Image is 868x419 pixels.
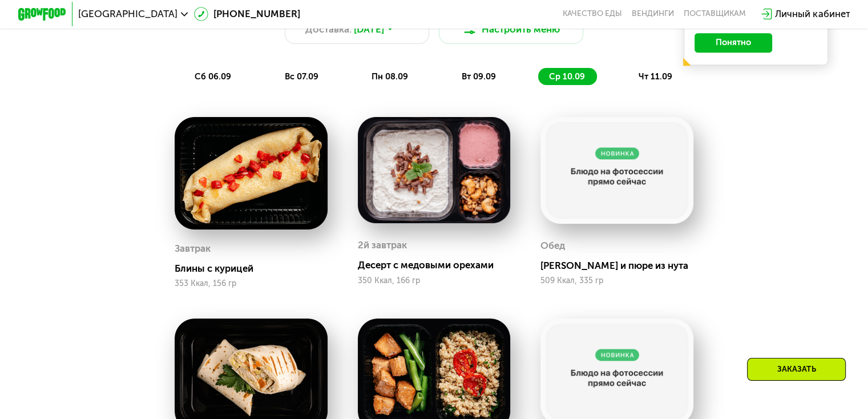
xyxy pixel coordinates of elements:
[358,276,511,285] div: 350 Ккал, 166 гр
[747,358,846,381] div: Заказать
[175,279,328,288] div: 353 Ккал, 156 гр
[195,71,231,82] span: сб 06.09
[285,71,318,82] span: вс 07.09
[372,71,408,82] span: пн 08.09
[358,259,520,271] div: Десерт с медовыми орехами
[775,7,850,21] div: Личный кабинет
[462,71,496,82] span: вт 09.09
[354,22,384,37] span: [DATE]
[639,71,672,82] span: чт 11.09
[540,276,693,285] div: 509 Ккал, 335 гр
[695,33,772,53] button: Понятно
[175,240,211,258] div: Завтрак
[305,22,352,37] span: Доставка:
[175,263,337,275] div: Блины с курицей
[439,15,584,44] button: Настроить меню
[540,237,565,255] div: Обед
[540,260,703,272] div: [PERSON_NAME] и пюре из нута
[549,71,585,82] span: ср 10.09
[194,7,300,21] a: [PHONE_NUMBER]
[358,236,407,255] div: 2й завтрак
[563,9,622,19] a: Качество еды
[632,9,674,19] a: Вендинги
[78,9,177,19] span: [GEOGRAPHIC_DATA]
[684,9,746,19] div: поставщикам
